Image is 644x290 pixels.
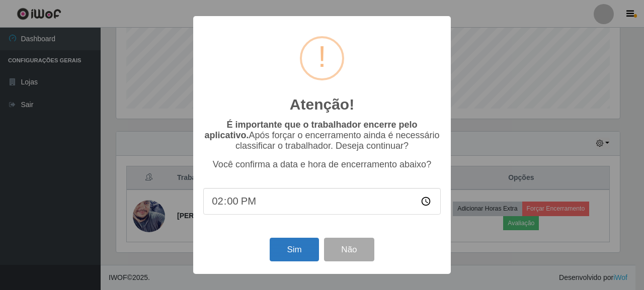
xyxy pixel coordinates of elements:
[203,159,441,170] p: Você confirma a data e hora de encerramento abaixo?
[270,238,318,261] button: Sim
[324,238,374,261] button: Não
[290,95,354,114] h2: Atenção!
[204,120,417,140] b: É importante que o trabalhador encerre pelo aplicativo.
[203,120,441,151] p: Após forçar o encerramento ainda é necessário classificar o trabalhador. Deseja continuar?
